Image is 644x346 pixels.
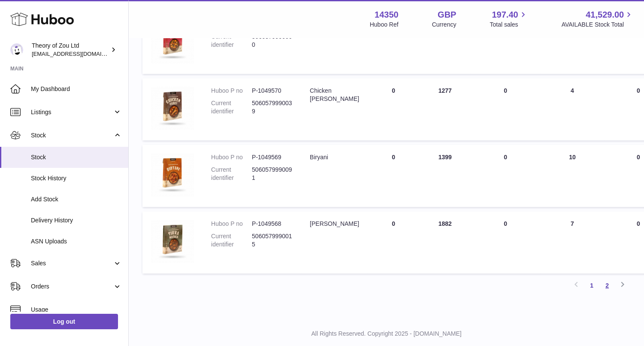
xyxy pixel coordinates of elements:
[10,43,23,56] img: amit@themightyspice.com
[252,166,293,182] dd: 5060579990091
[31,259,113,267] span: Sales
[584,278,599,293] a: 1
[10,314,118,329] a: Log out
[136,330,637,338] p: All Rights Reserved. Copyright 2025 - [DOMAIN_NAME]
[310,87,359,103] div: Chicken [PERSON_NAME]
[31,237,122,246] span: ASN Uploads
[151,20,194,63] img: product image
[561,9,634,29] a: 41,529.00 AVAILABLE Stock Total
[471,12,540,74] td: 0
[637,87,640,94] span: 0
[368,78,419,140] td: 0
[637,220,640,227] span: 0
[252,33,293,49] dd: 5060579990060
[540,145,605,207] td: 10
[368,12,419,74] td: 0
[151,153,194,196] img: product image
[368,211,419,273] td: 0
[432,21,457,29] div: Currency
[32,42,109,58] div: Theory of Zou Ltd
[310,153,359,161] div: Biryani
[151,220,194,263] img: product image
[211,99,252,115] dt: Current identifier
[31,216,122,225] span: Delivery History
[438,9,456,21] strong: GBP
[31,306,122,314] span: Usage
[419,78,471,140] td: 1277
[211,220,252,228] dt: Huboo P no
[540,211,605,273] td: 7
[375,9,399,21] strong: 14350
[586,9,624,21] span: 41,529.00
[31,195,122,203] span: Add Stock
[490,9,528,29] a: 197.40 Total sales
[492,9,518,21] span: 197.40
[370,21,399,29] div: Huboo Ref
[368,145,419,207] td: 0
[471,211,540,273] td: 0
[561,21,634,29] span: AVAILABLE Stock Total
[252,87,293,95] dd: P-1049570
[31,131,113,140] span: Stock
[252,232,293,249] dd: 5060579990015
[310,220,359,228] div: [PERSON_NAME]
[252,99,293,115] dd: 5060579990039
[252,220,293,228] dd: P-1049568
[211,232,252,249] dt: Current identifier
[31,108,113,116] span: Listings
[31,282,113,291] span: Orders
[211,166,252,182] dt: Current identifier
[540,12,605,74] td: 10
[471,78,540,140] td: 0
[211,87,252,95] dt: Huboo P no
[419,12,471,74] td: 1166
[599,278,615,293] a: 2
[637,154,640,161] span: 0
[31,85,122,93] span: My Dashboard
[419,211,471,273] td: 1882
[151,87,194,130] img: product image
[31,174,122,182] span: Stock History
[540,78,605,140] td: 4
[490,21,528,29] span: Total sales
[211,153,252,161] dt: Huboo P no
[32,50,126,57] span: [EMAIL_ADDRESS][DOMAIN_NAME]
[252,153,293,161] dd: P-1049569
[211,33,252,49] dt: Current identifier
[419,145,471,207] td: 1399
[31,153,122,161] span: Stock
[471,145,540,207] td: 0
